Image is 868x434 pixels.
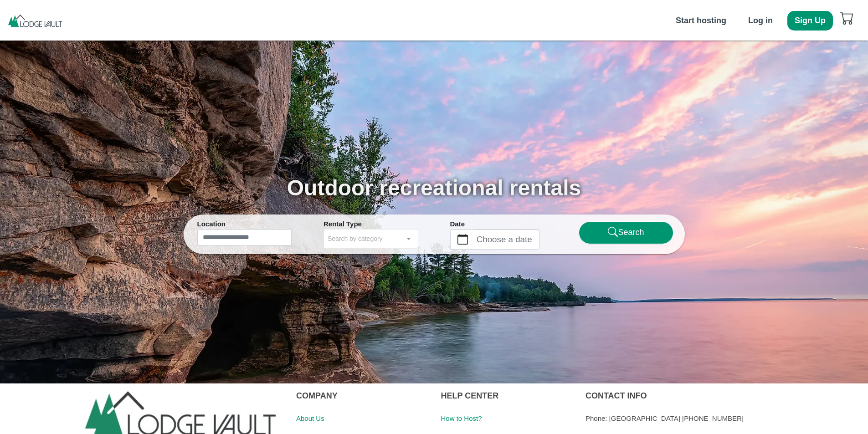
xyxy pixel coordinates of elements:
[197,219,292,230] div: Location
[450,219,545,230] div: Date
[787,11,833,31] button: Sign Up
[475,230,539,249] label: Choose a date
[441,383,571,408] div: HELP CENTER
[457,234,468,245] svg: calendar
[296,414,324,422] a: About Us
[328,233,383,244] span: Search by category
[840,11,854,25] svg: cart
[451,230,475,249] button: calendar
[748,16,773,25] b: Log in
[441,414,482,422] a: How to Host?
[795,16,826,25] b: Sign Up
[586,408,861,429] div: Phone: [GEOGRAPHIC_DATA] [PHONE_NUMBER]
[7,14,63,27] img: pAKp5ICTv7cAAAAASUVORK5CYII=
[676,16,726,25] b: Start hosting
[586,383,861,408] div: CONTACT INFO
[287,176,581,200] span: Outdoor recreational rentals
[324,219,418,230] div: Rental Type
[296,383,427,408] div: COMPANY
[668,11,734,31] button: Start hosting
[579,221,673,244] button: searchSearch
[741,11,780,31] button: Log in
[608,227,618,237] svg: search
